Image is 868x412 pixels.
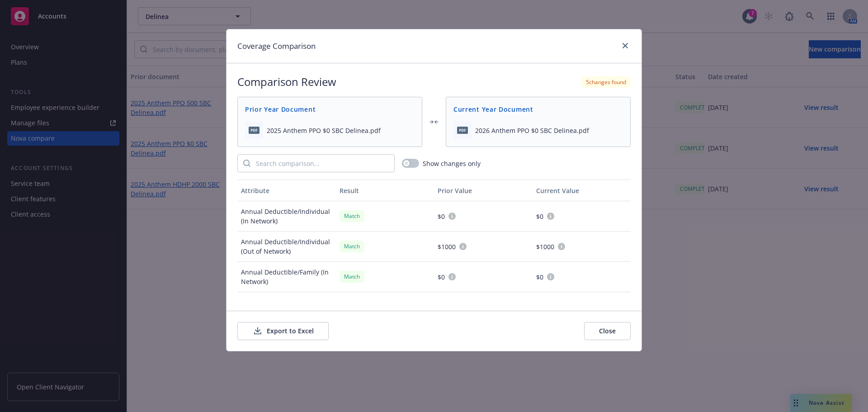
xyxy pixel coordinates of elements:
[536,242,554,251] span: $1000
[438,186,529,195] div: Prior Value
[434,180,533,201] button: Prior Value
[453,104,623,114] span: Current Year Document
[340,241,364,252] div: Match
[237,40,316,52] h1: Coverage Comparison
[620,40,631,51] a: close
[536,212,543,221] span: $0
[243,160,250,167] svg: Search
[475,126,589,135] span: 2026 Anthem PPO $0 SBC Delinea.pdf
[267,126,381,135] span: 2025 Anthem PPO $0 SBC Delinea.pdf
[536,272,543,282] span: $0
[245,104,415,114] span: Prior Year Document
[237,292,336,322] div: Annual Deductible/Family (Out of Network)
[340,210,364,222] div: Match
[237,322,329,340] button: Export to Excel
[584,322,631,340] button: Close
[250,155,394,172] input: Search comparison...
[237,201,336,232] div: Annual Deductible/Individual (In Network)
[423,159,481,168] span: Show changes only
[438,272,445,282] span: $0
[438,242,456,251] span: $1000
[340,271,364,282] div: Match
[237,232,336,262] div: Annual Deductible/Individual (Out of Network)
[438,212,445,221] span: $0
[237,74,336,90] h2: Comparison Review
[237,180,336,201] button: Attribute
[533,180,631,201] button: Current Value
[237,262,336,292] div: Annual Deductible/Family (In Network)
[340,186,431,195] div: Result
[536,186,627,195] div: Current Value
[581,76,631,88] div: 5 changes found
[241,186,332,195] div: Attribute
[336,180,434,201] button: Result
